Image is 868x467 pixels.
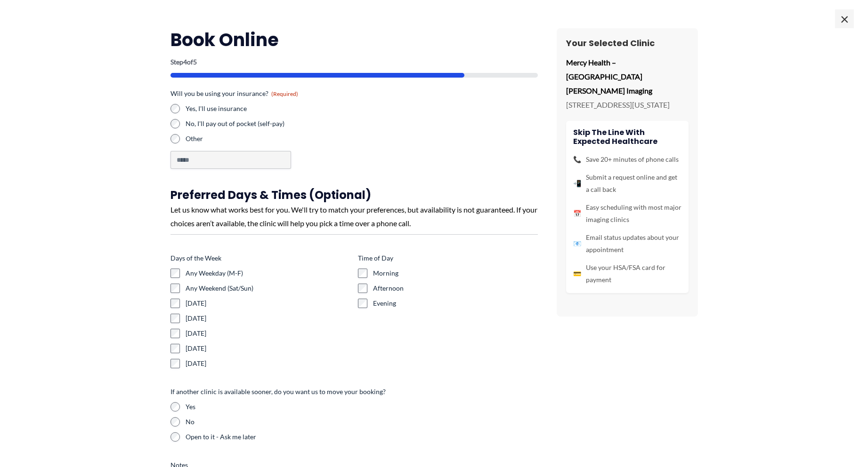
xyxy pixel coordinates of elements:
[573,171,681,196] li: Submit a request online and get a call back
[186,432,538,442] label: Open to it - Ask me later
[573,237,581,250] span: 📧
[566,98,689,112] p: [STREET_ADDRESS][US_STATE]
[186,269,350,278] label: Any Weekday (M-F)
[186,104,350,113] label: Yes, I'll use insurance
[271,90,298,97] span: (Required)
[186,119,350,128] label: No, I'll pay out of pocket (self-pay)
[186,344,350,353] label: [DATE]
[573,153,581,166] span: 📞
[373,269,538,278] label: Morning
[170,387,386,396] legend: If another clinic is available sooner, do you want us to move your booking?
[193,58,197,66] span: 5
[170,253,221,263] legend: Days of the Week
[170,203,538,230] div: Let us know what works best for you. We'll try to match your preferences, but availability is not...
[835,9,854,28] span: ×
[373,299,538,308] label: Evening
[186,284,350,293] label: Any Weekend (Sat/Sun)
[186,299,350,308] label: [DATE]
[573,261,681,286] li: Use your HSA/FSA card for payment
[170,151,291,169] input: Other Choice, please specify
[170,188,538,202] h3: Preferred Days & Times (Optional)
[573,231,681,256] li: Email status updates about your appointment
[573,268,581,280] span: 💳
[186,329,350,338] label: [DATE]
[573,207,581,220] span: 📅
[573,153,681,166] li: Save 20+ minutes of phone calls
[358,253,393,263] legend: Time of Day
[183,58,187,66] span: 4
[186,359,350,368] label: [DATE]
[186,402,538,412] label: Yes
[186,314,350,323] label: [DATE]
[566,38,689,48] h3: Your Selected Clinic
[573,177,581,190] span: 📲
[573,128,681,146] h4: Skip the line with Expected Healthcare
[170,28,538,51] h2: Book Online
[373,284,538,293] label: Afternoon
[170,89,298,98] legend: Will you be using your insurance?
[186,417,538,427] label: No
[170,59,538,65] p: Step of
[186,134,350,143] label: Other
[573,201,681,226] li: Easy scheduling with most major imaging clinics
[566,55,689,97] p: Mercy Health – [GEOGRAPHIC_DATA][PERSON_NAME] Imaging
